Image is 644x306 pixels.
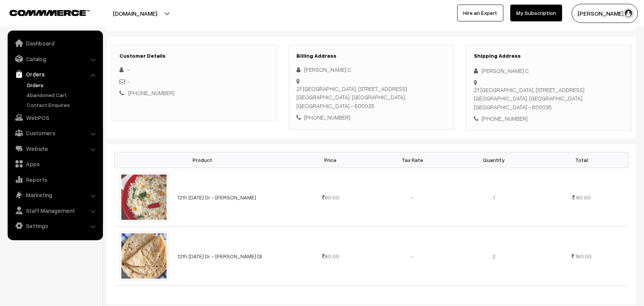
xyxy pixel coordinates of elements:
[10,36,100,50] a: Dashboard
[10,10,90,16] img: COMMMERCE
[510,5,562,21] a: My Subscription
[623,8,634,19] img: user
[10,52,100,66] a: Catalog
[178,194,256,201] a: 12th [DATE] Dr - [PERSON_NAME]
[10,67,100,81] a: Orders
[576,194,591,201] span: 80.00
[10,204,100,217] a: Staff Management
[572,4,638,23] button: [PERSON_NAME] s…
[453,152,535,168] th: Quantity
[128,89,174,96] a: [PHONE_NUMBER]
[576,253,592,259] span: 160.00
[493,253,496,259] span: 2
[322,194,339,201] span: 80.00
[535,152,629,168] th: Total
[10,219,100,233] a: Settings
[115,152,290,168] th: Product
[10,126,100,140] a: Customers
[178,253,262,259] a: 12th [DATE] Dr - [PERSON_NAME] (3)
[474,86,624,112] div: 2f [GEOGRAPHIC_DATA], [STREET_ADDRESS] [GEOGRAPHIC_DATA], [GEOGRAPHIC_DATA], [GEOGRAPHIC_DATA] - ...
[10,188,100,202] a: Marketing
[474,114,624,123] div: [PHONE_NUMBER]
[493,194,495,201] span: 1
[10,142,100,155] a: Website
[119,65,269,74] div: -
[25,81,100,89] a: Orders
[290,152,372,168] th: Price
[119,173,169,222] img: coconut sevai.jpg
[474,53,624,59] h3: Shipping Address
[297,84,447,110] div: 2f [GEOGRAPHIC_DATA], [STREET_ADDRESS] [GEOGRAPHIC_DATA], [GEOGRAPHIC_DATA], [GEOGRAPHIC_DATA] - ...
[25,91,100,99] a: Abandoned Cart
[10,8,76,17] a: COMMMERCE
[297,65,447,74] div: [PERSON_NAME] C
[86,4,184,23] button: [DOMAIN_NAME]
[25,101,100,109] a: Contact Enquires
[10,173,100,186] a: Reports
[474,66,624,75] div: [PERSON_NAME] C
[119,77,269,86] div: -
[322,253,339,259] span: 80.00
[119,53,269,59] h3: Customer Details
[10,111,100,125] a: WebPOS
[372,168,453,227] td: -
[372,227,453,286] td: -
[10,157,100,171] a: Apps
[119,232,169,281] img: Chappathi-1.jpg
[457,5,504,21] a: Hire an Expert
[297,113,447,122] div: [PHONE_NUMBER]
[297,53,447,59] h3: Billing Address
[372,152,453,168] th: Tax Rate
